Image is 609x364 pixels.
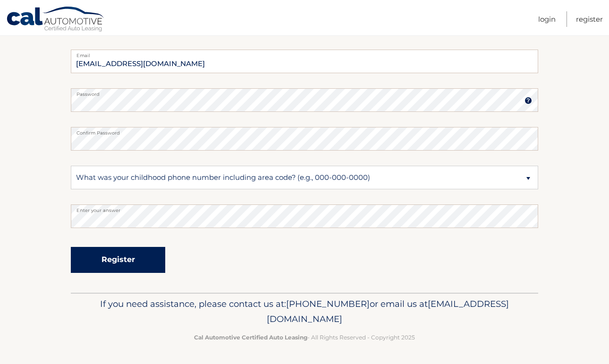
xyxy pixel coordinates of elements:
span: [PHONE_NUMBER] [286,298,370,309]
strong: Cal Automotive Certified Auto Leasing [194,334,307,341]
label: Confirm Password [71,127,538,135]
label: Email [71,50,538,57]
a: Register [576,11,603,27]
p: If you need assistance, please contact us at: or email us at [77,296,532,327]
input: Email [71,50,538,73]
label: Enter your answer [71,204,538,212]
p: - All Rights Reserved - Copyright 2025 [77,332,532,342]
button: Register [71,247,165,273]
label: Password [71,88,538,96]
img: tooltip.svg [524,97,532,104]
a: Cal Automotive [6,6,105,34]
a: Login [538,11,556,27]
